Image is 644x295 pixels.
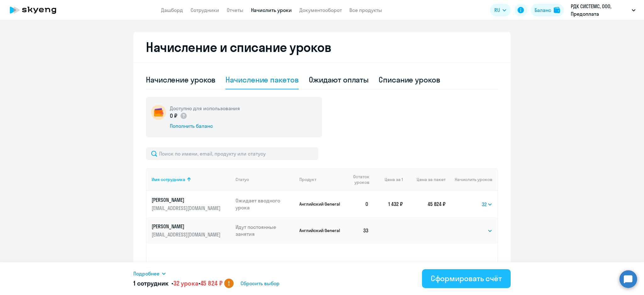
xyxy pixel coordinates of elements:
[299,177,342,182] div: Продукт
[225,75,298,85] div: Начисление пакетов
[309,75,369,85] div: Ожидают оплаты
[170,105,240,112] h5: Доступно для использования
[146,147,318,160] input: Поиск по имени, email, продукту или статусу
[403,168,446,191] th: Цена за пакет
[152,223,222,230] p: [PERSON_NAME]
[173,279,198,287] span: 32 урока
[494,6,500,14] span: RU
[299,177,316,182] div: Продукт
[299,228,342,233] p: Английский General
[161,7,183,13] a: Дашборд
[146,75,215,85] div: Начисление уроков
[152,231,222,238] p: [EMAIL_ADDRESS][DOMAIN_NAME]
[251,7,292,13] a: Начислить уроки
[236,177,249,182] div: Статус
[170,112,187,120] p: 0 ₽
[191,7,219,13] a: Сотрудники
[152,177,230,182] div: Имя сотрудника
[535,6,551,14] div: Баланс
[146,40,498,55] h2: Начисление и списание уроков
[446,168,497,191] th: Начислить уроков
[133,279,222,288] h5: 1 сотрудник • •
[347,174,369,185] span: Остаток уроков
[374,168,403,191] th: Цена за 1
[347,174,374,185] div: Остаток уроков
[133,270,159,277] span: Подробнее
[431,273,502,283] div: Сформировать счёт
[152,177,185,182] div: Имя сотрудника
[236,197,295,211] p: Ожидает вводного урока
[349,7,382,13] a: Все продукты
[422,269,511,288] button: Сформировать счёт
[490,4,511,16] button: RU
[554,7,560,13] img: balance
[403,191,446,217] td: 45 824 ₽
[236,224,295,237] p: Идут постоянные занятия
[241,280,280,287] span: Сбросить выбор
[342,191,374,217] td: 0
[152,223,230,238] a: [PERSON_NAME][EMAIL_ADDRESS][DOMAIN_NAME]
[151,105,166,120] img: wallet-circle.png
[236,177,295,182] div: Статус
[379,75,440,85] div: Списание уроков
[342,217,374,244] td: 33
[152,196,230,212] a: [PERSON_NAME][EMAIL_ADDRESS][DOMAIN_NAME]
[152,196,222,203] p: [PERSON_NAME]
[374,191,403,217] td: 1 432 ₽
[571,3,629,18] p: РДК СИСТЕМС, ООО, Предоплата
[200,279,223,287] span: 45 824 ₽
[299,201,342,207] p: Английский General
[568,3,639,18] button: РДК СИСТЕМС, ООО, Предоплата
[170,122,240,129] div: Пополнить баланс
[299,7,342,13] a: Документооборот
[531,4,564,16] button: Балансbalance
[152,205,222,212] p: [EMAIL_ADDRESS][DOMAIN_NAME]
[227,7,243,13] a: Отчеты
